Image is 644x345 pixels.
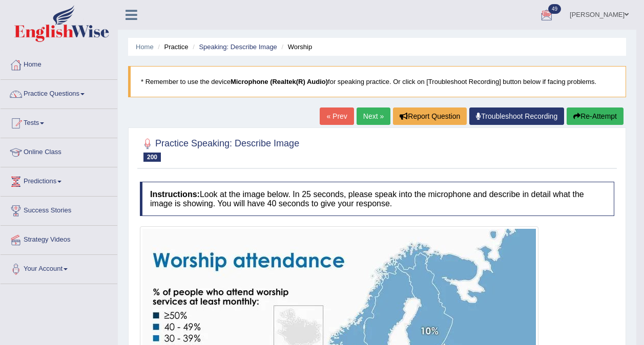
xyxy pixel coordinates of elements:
[1,226,117,251] a: Strategy Videos
[469,107,564,125] a: Troubleshoot Recording
[393,107,467,125] button: Report Question
[136,43,154,51] a: Home
[1,109,117,135] a: Tests
[150,190,200,199] b: Instructions:
[140,136,299,162] h2: Practice Speaking: Describe Image
[1,80,117,105] a: Practice Questions
[199,43,277,51] a: Speaking: Describe Image
[320,107,354,125] a: « Prev
[1,51,117,76] a: Home
[1,197,117,222] a: Success Stories
[548,4,561,14] span: 49
[143,153,161,162] span: 200
[279,42,312,52] li: Worship
[1,255,117,281] a: Your Account
[128,66,626,97] blockquote: * Remember to use the device for speaking practice. Or click on [Troubleshoot Recording] button b...
[357,107,390,125] a: Next »
[155,42,188,52] li: Practice
[231,78,328,85] b: Microphone (Realtek(R) Audio)
[567,107,624,125] button: Re-Attempt
[1,138,117,164] a: Online Class
[140,182,614,216] h4: Look at the image below. In 25 seconds, please speak into the microphone and describe in detail w...
[1,167,117,193] a: Predictions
